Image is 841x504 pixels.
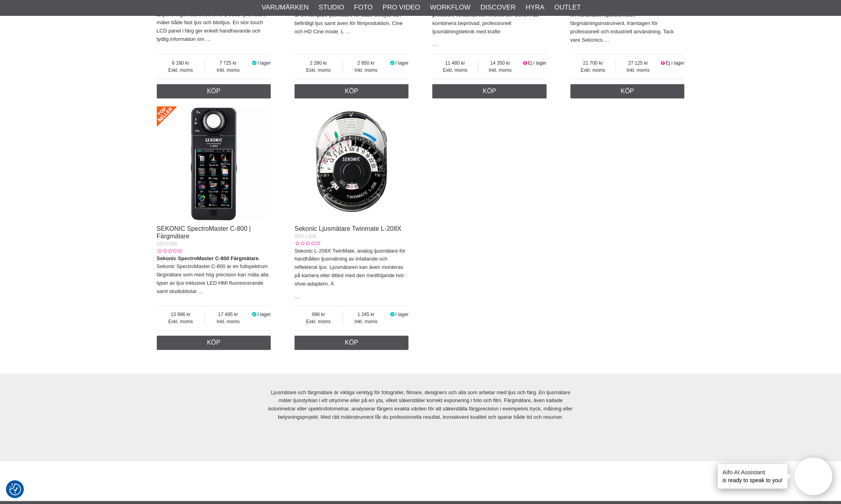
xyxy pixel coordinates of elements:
a: Köp [157,84,271,98]
span: 1 245 [343,311,389,318]
span: Inkl. moms [616,67,660,74]
p: Ljusmätare och färgmätare är viktiga verktyg för fotografer, filmare, designers och alla som arbe... [268,389,573,422]
span: SEKC800 [157,241,178,247]
span: 13 996 [157,311,205,318]
span: Exkl. moms [570,67,616,74]
p: . Sekonic SpectroMaster C-800 är en fullspektrum färgmätare som med hög precision kan mäta alla t... [157,255,271,296]
span: 11 480 [432,59,478,67]
span: Ej i lager [528,60,547,66]
img: SEKONIC SpectroMaster C-800 | Färgmätare [157,106,271,220]
span: SEK-L208 [294,234,316,239]
span: Inkl. moms [205,67,251,74]
span: Inkl. moms [343,318,389,325]
i: Ej i lager [660,60,666,66]
span: 7 725 [205,59,251,67]
a: Discover [480,2,516,13]
a: … [345,29,350,34]
a: Köp [294,335,409,350]
p: Sekonic L-208X TwinMate, analog ljusmätare för handhållen ljusmätning av infallande och reflekter... [294,247,409,288]
img: Revisit consent button [9,483,21,495]
span: Inkl. moms [343,67,389,74]
span: Exkl. moms [294,318,343,325]
span: Exkl. moms [432,67,478,74]
a: Köp [570,84,685,98]
span: 2 280 [294,59,343,67]
a: Varumärken [262,2,309,13]
a: Köp [157,335,271,350]
span: I lager [395,60,408,66]
div: is ready to speak to you! [718,464,787,489]
span: 2 850 [343,59,389,67]
a: … [604,37,609,43]
a: … [432,42,437,47]
i: Ej i lager [522,60,528,66]
a: Foto [354,2,373,13]
span: I lager [395,312,408,317]
i: I lager [389,60,395,66]
a: Köp [432,84,547,98]
span: Ej i lager [666,60,684,66]
a: Outlet [554,2,581,13]
a: Workflow [430,2,470,13]
span: I lager [258,60,271,66]
a: Studio [319,2,344,13]
span: Exkl. moms [294,67,343,74]
a: Hyra [525,2,544,13]
span: 996 [294,311,343,318]
a: SEKONIC SpectroMaster C-800 | Färgmätare [157,225,251,240]
span: Inkl. moms [205,318,251,325]
div: Kundbetyg: 0 [294,240,320,247]
div: Kundbetyg: 0 [157,247,182,255]
span: 17 495 [205,311,251,318]
i: I lager [251,312,258,317]
i: I lager [251,60,258,66]
a: Pro Video [383,2,420,13]
a: Sekonic Ljusmätare Twinmate L-208X [294,225,401,232]
span: Inkl. moms [478,67,522,74]
a: … [206,36,211,42]
span: Exkl. moms [157,67,205,74]
a: … [294,294,299,299]
i: I lager [389,312,395,317]
button: Samtyckesinställningar [9,482,21,496]
h4: Aifo AI Assistant [722,468,783,476]
strong: Sekonic SpectroMaster C-800 Färgmätare [157,255,259,261]
a: Köp [294,84,409,98]
span: 6 180 [157,59,205,67]
span: 21 700 [570,59,616,67]
p: SEKONIC L-858D Speedmaster Flashmeter | Exponeringsmätare. Sekonic L-858D ljusmätare mäter både f... [157,2,271,44]
a: … [198,288,203,294]
img: Sekonic Ljusmätare Twinmate L-208X [294,106,409,220]
span: Exkl. moms [157,318,205,325]
span: I lager [258,312,271,317]
span: 27 125 [616,59,660,67]
span: 14 350 [478,59,522,67]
